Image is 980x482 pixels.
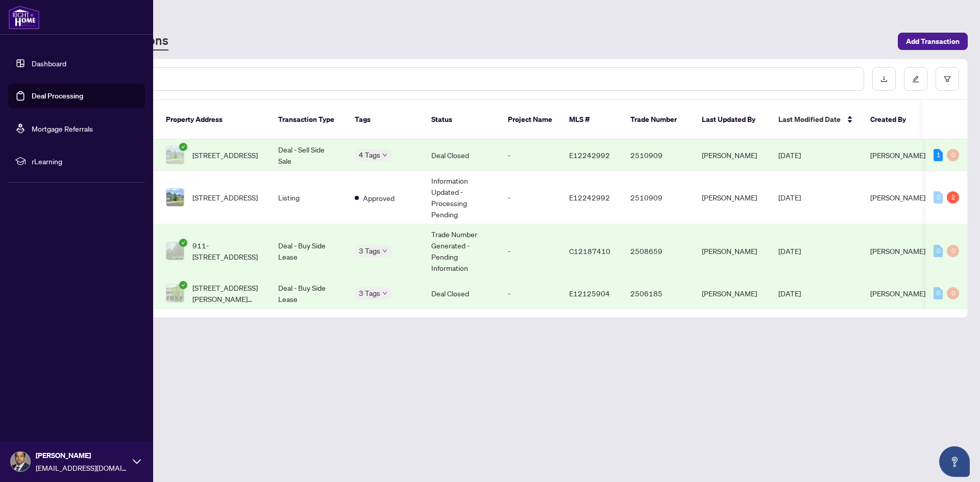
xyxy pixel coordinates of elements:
[36,462,128,473] span: [EMAIL_ADDRESS][DOMAIN_NAME]
[166,285,184,302] img: thumbnail-img
[934,149,943,161] div: 1
[694,100,770,140] th: Last Updated By
[423,140,500,171] td: Deal Closed
[778,193,801,202] span: [DATE]
[770,100,862,140] th: Last Modified Date
[622,140,694,171] td: 2510909
[166,146,184,164] img: thumbnail-img
[347,100,423,140] th: Tags
[778,114,841,125] span: Last Modified Date
[382,248,387,253] span: down
[8,5,40,30] img: logo
[500,140,561,171] td: -
[694,278,770,309] td: [PERSON_NAME]
[179,239,187,247] span: check-circle
[939,446,970,477] button: Open asap
[934,287,943,299] div: 0
[778,289,801,298] span: [DATE]
[32,91,83,100] a: Deal Processing
[36,450,128,461] span: [PERSON_NAME]
[32,59,66,68] a: Dashboard
[192,149,258,161] span: [STREET_ADDRESS]
[944,75,951,83] span: filter
[270,224,347,278] td: Deal - Buy Side Lease
[179,143,187,151] span: check-circle
[192,192,258,203] span: [STREET_ADDRESS]
[423,100,500,140] th: Status
[934,245,943,257] div: 0
[500,224,561,278] td: -
[423,224,500,278] td: Trade Number Generated - Pending Information
[947,191,959,204] div: 2
[569,150,610,160] span: E12242992
[382,291,387,296] span: down
[904,67,927,91] button: edit
[694,171,770,224] td: [PERSON_NAME]
[500,278,561,309] td: -
[778,150,801,160] span: [DATE]
[192,282,262,305] span: [STREET_ADDRESS][PERSON_NAME][PERSON_NAME]
[880,75,888,83] span: download
[872,67,896,91] button: download
[363,192,395,204] span: Approved
[870,150,925,160] span: [PERSON_NAME]
[423,278,500,309] td: Deal Closed
[166,189,184,206] img: thumbnail-img
[947,245,959,257] div: 0
[270,100,347,140] th: Transaction Type
[694,224,770,278] td: [PERSON_NAME]
[870,193,925,202] span: [PERSON_NAME]
[947,149,959,161] div: 0
[179,281,187,289] span: check-circle
[423,171,500,224] td: Information Updated - Processing Pending
[561,100,622,140] th: MLS #
[192,240,262,262] span: 911-[STREET_ADDRESS]
[778,246,801,256] span: [DATE]
[936,67,959,91] button: filter
[270,278,347,309] td: Deal - Buy Side Lease
[947,287,959,299] div: 0
[569,289,610,298] span: E12125904
[32,124,93,133] a: Mortgage Referrals
[906,33,960,49] span: Add Transaction
[270,140,347,171] td: Deal - Sell Side Sale
[359,245,380,257] span: 3 Tags
[500,171,561,224] td: -
[11,452,30,471] img: Profile Icon
[934,191,943,204] div: 0
[870,289,925,298] span: [PERSON_NAME]
[166,242,184,260] img: thumbnail-img
[870,246,925,256] span: [PERSON_NAME]
[32,156,138,167] span: rLearning
[912,75,919,83] span: edit
[569,193,610,202] span: E12242992
[622,171,694,224] td: 2510909
[158,100,270,140] th: Property Address
[500,100,561,140] th: Project Name
[382,153,387,158] span: down
[898,33,968,50] button: Add Transaction
[622,278,694,309] td: 2506185
[270,171,347,224] td: Listing
[694,140,770,171] td: [PERSON_NAME]
[862,100,923,140] th: Created By
[622,100,694,140] th: Trade Number
[622,224,694,278] td: 2508659
[359,287,380,299] span: 3 Tags
[359,149,380,161] span: 4 Tags
[569,246,610,256] span: C12187410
